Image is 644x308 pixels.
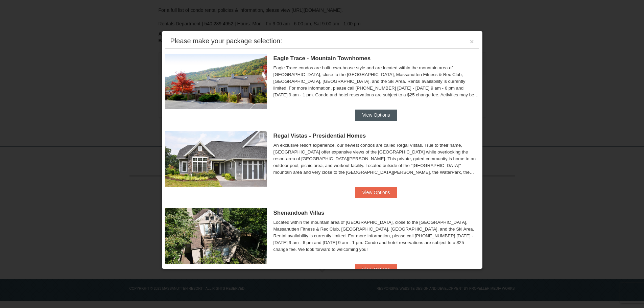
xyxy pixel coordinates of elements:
span: Regal Vistas - Presidential Homes [273,133,366,139]
img: 19219019-2-e70bf45f.jpg [165,208,267,264]
div: Eagle Trace condos are built town-house style and are located within the mountain area of [GEOGRA... [273,65,479,98]
button: View Options [355,187,397,198]
div: Located within the mountain area of [GEOGRAPHIC_DATA], close to the [GEOGRAPHIC_DATA], Massanutte... [273,219,479,253]
span: Shenandoah Villas [273,210,325,216]
img: 19218983-1-9b289e55.jpg [165,54,267,109]
div: An exclusive resort experience, our newest condos are called Regal Vistas. True to their name, [G... [273,142,479,176]
button: View Options [355,110,397,120]
div: Please make your package selection: [170,38,282,44]
button: × [470,38,474,45]
span: Eagle Trace - Mountain Townhomes [273,55,371,62]
button: View Options [355,264,397,275]
img: 19218991-1-902409a9.jpg [165,131,267,187]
